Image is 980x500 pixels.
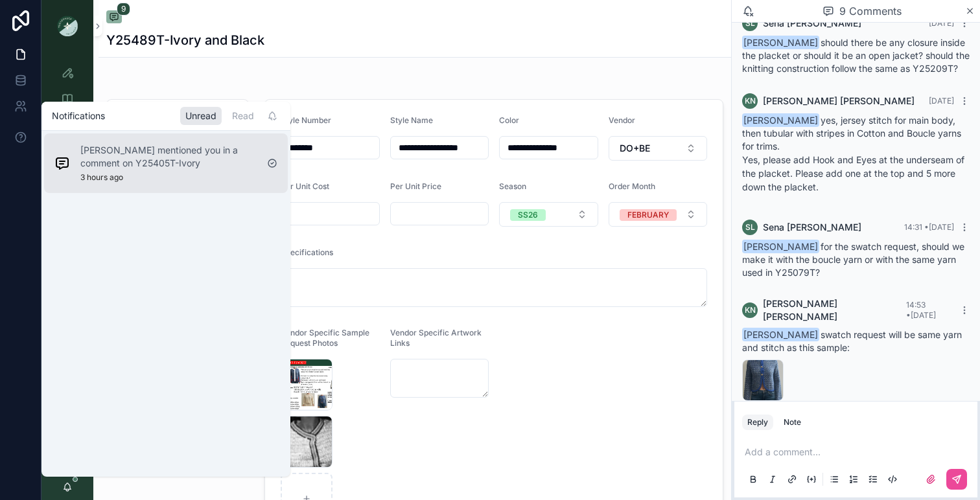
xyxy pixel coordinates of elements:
span: 9 Comments [839,3,902,19]
span: [PERSON_NAME] [PERSON_NAME] [763,95,915,108]
button: Select Button [609,136,708,161]
span: for the swatch request, should we make it with the boucle yarn or with the same yarn used in Y250... [742,241,964,278]
span: SL [745,222,755,233]
span: [DATE] [929,18,954,28]
span: DO+BE [620,142,650,155]
span: [PERSON_NAME] [PERSON_NAME] [763,297,906,323]
div: Read [227,107,259,125]
button: Note [778,415,806,430]
span: KN [745,305,756,315]
h1: Notifications [52,109,105,122]
div: yes, jersey stitch for main body, then tubular with stripes in Cotton and Boucle yarns for trims. [742,114,970,194]
span: should there be any closure inside the placket or should it be an open jacket? should the knittin... [742,37,970,74]
span: Sena [PERSON_NAME] [763,221,861,234]
span: Vendor Specific Sample Request Photos [281,328,369,348]
span: 14:53 • [DATE] [906,300,936,320]
div: Note [784,417,801,427]
div: Unread [180,107,222,125]
p: Yes, please add Hook and Eyes at the underseam of the placket. Please add one at the top and 5 mo... [742,153,970,194]
span: Style Name [390,115,433,125]
span: SL [745,18,755,28]
span: Color [499,115,519,125]
span: Order Month [609,181,655,191]
span: swatch request will be same yarn and stitch as this sample: [742,329,962,353]
span: [PERSON_NAME] [742,328,819,341]
span: Style Number [281,115,331,125]
span: [DATE] [929,96,954,106]
img: Notification icon [54,155,70,171]
p: 3 hours ago [80,172,123,183]
span: Sena [PERSON_NAME] [763,17,861,30]
span: Season [499,181,526,191]
div: SS26 [518,209,538,221]
button: Select Button [499,202,598,227]
span: Per Unit Price [390,181,441,191]
div: scrollable content [41,52,93,282]
img: App logo [57,16,78,36]
span: 9 [117,3,130,16]
p: [PERSON_NAME] mentioned you in a comment on Y25405T-Ivory [80,144,257,170]
span: 14:31 • [DATE] [904,222,954,232]
span: Vendor [609,115,635,125]
span: Per Unit Cost [281,181,329,191]
span: Specifications [281,247,333,257]
span: Vendor Specific Artwork Links [390,328,482,348]
span: [PERSON_NAME] [742,36,819,49]
div: FEBRUARY [627,209,669,221]
h1: Y25489T-Ivory and Black [106,31,264,49]
span: [PERSON_NAME] [742,113,819,127]
button: 9 [106,10,122,26]
span: KN [745,96,756,106]
span: [PERSON_NAME] [742,240,819,253]
button: Select Button [609,202,708,227]
button: Reply [742,415,773,430]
